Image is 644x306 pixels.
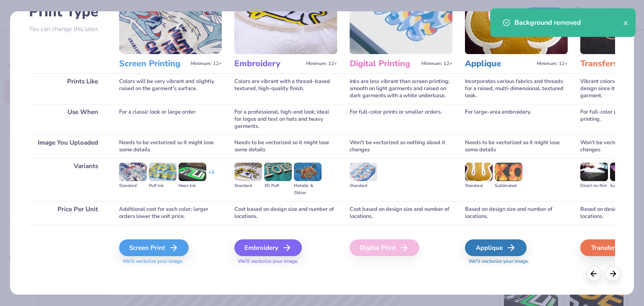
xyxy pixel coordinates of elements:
[465,201,568,225] div: Based on design size and number of locations.
[119,104,222,135] div: For a classic look or large order.
[119,239,189,256] div: Screen Print
[119,73,222,104] div: Colors will be very vibrant and slightly raised on the garment's surface.
[179,182,206,189] div: Neon Ink
[465,73,568,104] div: Incorporates various fabrics and threads for a raised, multi-dimensional, textured look.
[119,58,187,69] h3: Screen Printing
[350,182,377,189] div: Standard
[264,182,292,189] div: 3D Puff
[610,163,638,181] img: Supacolor
[234,73,337,104] div: Colors are vibrant with a thread-based textured, high-quality finish.
[350,201,452,225] div: Cost based on design size and number of locations.
[465,58,533,69] h3: Applique
[149,163,177,181] img: Puff Ink
[119,182,147,189] div: Standard
[421,61,452,67] span: Minimum: 12+
[580,182,608,189] div: Direct-to-film
[294,182,322,197] div: Metallic & Glitter
[29,158,106,201] div: Variants
[234,258,337,265] span: We'll vectorize your image.
[465,182,493,189] div: Standard
[208,169,214,183] div: + 3
[264,163,292,181] img: 3D Puff
[119,258,222,265] span: We'll vectorize your image.
[465,239,527,256] div: Applique
[29,104,106,135] div: Use When
[350,163,377,181] img: Standard
[149,182,177,189] div: Puff Ink
[465,104,568,135] div: For large-area embroidery.
[29,73,106,104] div: Prints Like
[514,18,623,28] div: Background removed
[234,135,337,158] div: Needs to be vectorized so it might lose some details
[350,58,418,69] h3: Digital Printing
[119,163,147,181] img: Standard
[465,163,493,181] img: Standard
[465,135,568,158] div: Needs to be vectorized so it might lose some details
[350,104,452,135] div: For full-color prints or smaller orders.
[306,61,337,67] span: Minimum: 12+
[29,201,106,225] div: Price Per Unit
[234,182,262,189] div: Standard
[350,239,419,256] div: Digital Print
[234,201,337,225] div: Cost based on design size and number of locations.
[119,201,222,225] div: Additional cost for each color; larger orders lower the unit price.
[495,182,522,189] div: Sublimated
[350,73,452,104] div: Inks are less vibrant than screen printing; smooth on light garments and raised on dark garments ...
[29,135,106,158] div: Image You Uploaded
[179,163,206,181] img: Neon Ink
[610,182,638,189] div: Supacolor
[234,58,303,69] h3: Embroidery
[234,104,337,135] div: For a professional, high-end look; ideal for logos and text on hats and heavy garments.
[580,239,642,256] div: Transfers
[495,163,522,181] img: Sublimated
[29,26,106,33] p: You can change this later.
[191,61,222,67] span: Minimum: 12+
[119,135,222,158] div: Needs to be vectorized so it might lose some details
[537,61,568,67] span: Minimum: 12+
[234,163,262,181] img: Standard
[465,258,568,265] span: We'll vectorize your image.
[580,163,608,181] img: Direct-to-film
[234,239,302,256] div: Embroidery
[294,163,322,181] img: Metallic & Glitter
[623,18,629,28] button: close
[350,135,452,158] div: Won't be vectorized so nothing about it changes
